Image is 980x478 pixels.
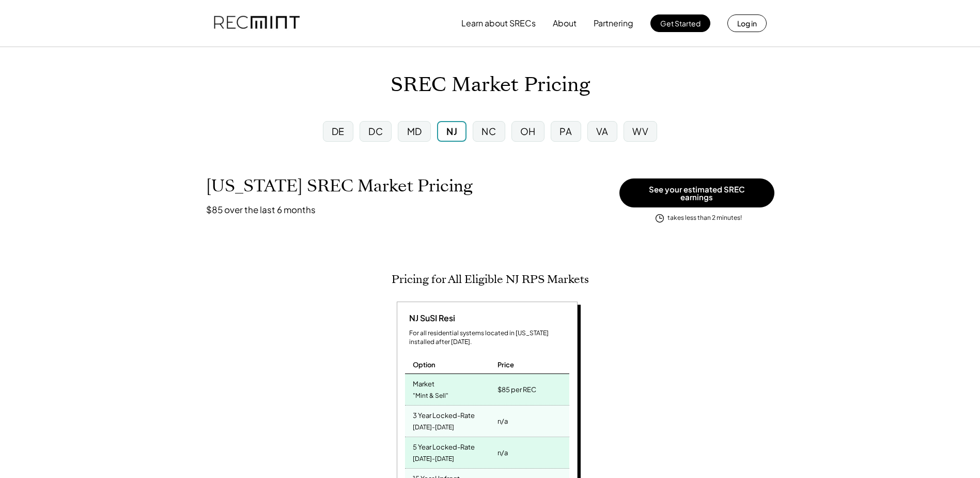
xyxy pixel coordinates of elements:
[650,14,710,32] button: Get Started
[619,178,774,207] button: See your estimated SREC earnings
[461,13,536,34] button: Learn about SRECs
[497,414,508,428] div: n/a
[727,14,767,32] button: Log in
[368,125,383,138] div: DC
[206,176,473,196] h1: [US_STATE] SREC Market Pricing
[497,360,514,369] div: Price
[481,125,496,138] div: NC
[332,125,345,138] div: DE
[553,13,577,34] button: About
[405,312,455,324] div: NJ SuSI Resi
[407,125,422,138] div: MD
[413,452,454,466] div: [DATE]-[DATE]
[214,6,300,41] img: recmint-logotype%403x.png
[413,389,448,403] div: "Mint & Sell"
[497,382,536,397] div: $85 per REC
[594,13,633,34] button: Partnering
[413,377,434,389] div: Market
[446,125,457,138] div: NJ
[520,125,536,138] div: OH
[559,125,572,138] div: PA
[497,445,508,460] div: n/a
[206,204,316,215] h3: $85 over the last 6 months
[391,73,590,97] h1: SREC Market Pricing
[596,125,609,138] div: VA
[413,408,475,420] div: 3 Year Locked-Rate
[667,214,742,222] div: takes less than 2 minutes!
[632,125,648,138] div: WV
[413,440,475,452] div: 5 Year Locked-Rate
[392,273,589,286] h2: Pricing for All Eligible NJ RPS Markets
[413,421,454,435] div: [DATE]-[DATE]
[409,329,569,347] div: For all residential systems located in [US_STATE] installed after [DATE].
[413,360,435,369] div: Option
